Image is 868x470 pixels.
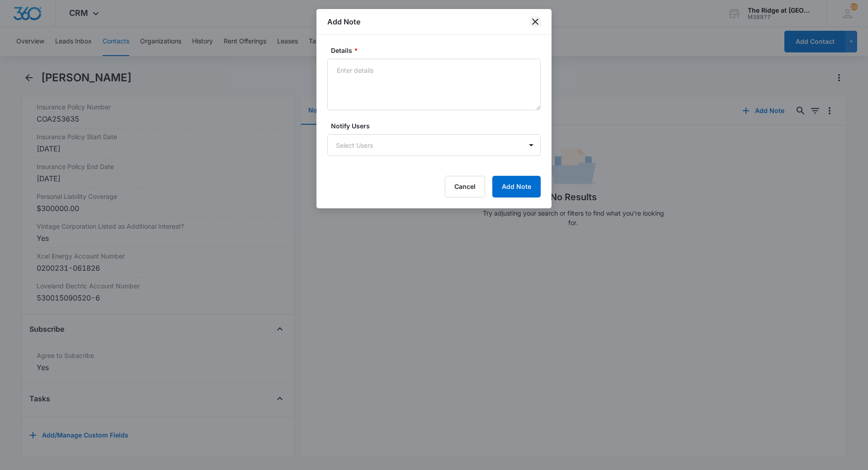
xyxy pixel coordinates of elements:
[492,176,541,197] button: Add Note
[530,16,541,27] button: close
[331,46,544,55] label: Details
[327,16,360,27] h1: Add Note
[331,121,544,131] label: Notify Users
[445,176,485,197] button: Cancel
